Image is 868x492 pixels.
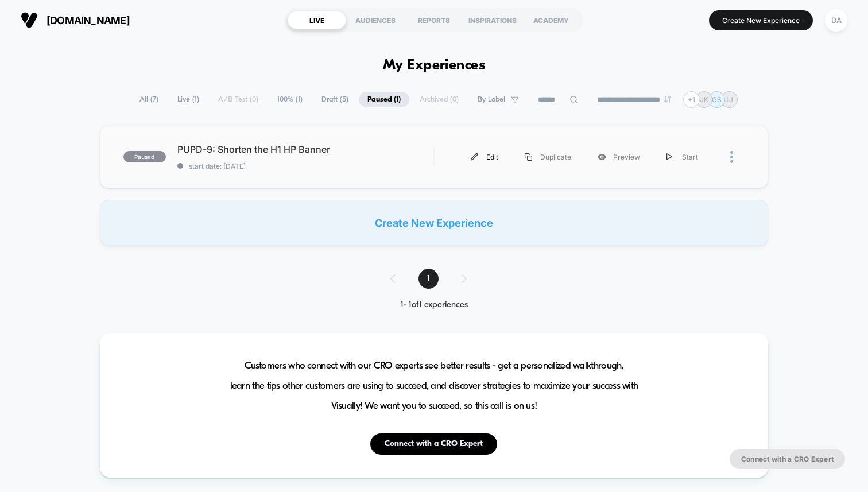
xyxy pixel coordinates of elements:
[169,92,208,107] span: Live ( 1 )
[458,144,511,170] div: Edit
[370,433,497,455] button: Connect with a CRO Expert
[177,162,433,171] span: start date: [DATE]
[709,10,813,30] button: Create New Experience
[177,144,433,155] span: PUPD-9: Shorten the H1 HP Banner
[666,153,672,161] img: menu
[405,11,463,29] div: REPORTS
[346,11,405,29] div: AUDIENCES
[712,95,722,104] p: GS
[730,449,845,469] button: Connect with a CRO Expert
[383,57,486,74] h1: My Experiences
[288,11,346,29] div: LIVE
[17,11,133,29] button: [DOMAIN_NAME]
[700,95,708,104] p: JK
[522,11,580,29] div: ACADEMY
[471,153,478,161] img: menu
[359,92,409,107] span: Paused ( 1 )
[584,144,653,170] div: Preview
[313,92,357,107] span: Draft ( 5 )
[725,95,733,104] p: JJ
[730,151,733,163] img: close
[418,269,439,289] span: 1
[123,151,166,162] span: paused
[100,200,768,246] div: Create New Experience
[825,9,847,32] div: DA
[664,96,671,103] img: end
[511,144,584,170] div: Duplicate
[230,356,638,416] span: Customers who connect with our CRO experts see better results - get a personalized walkthrough, l...
[379,300,490,310] div: 1 - 1 of 1 experiences
[46,14,130,26] span: [DOMAIN_NAME]
[683,91,700,108] div: + 1
[821,9,851,32] button: DA
[525,153,532,161] img: menu
[131,92,167,107] span: All ( 7 )
[463,11,522,29] div: INSPIRATIONS
[478,95,505,104] span: By Label
[653,144,711,170] div: Start
[269,92,311,107] span: 100% ( 1 )
[21,11,38,29] img: Visually logo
